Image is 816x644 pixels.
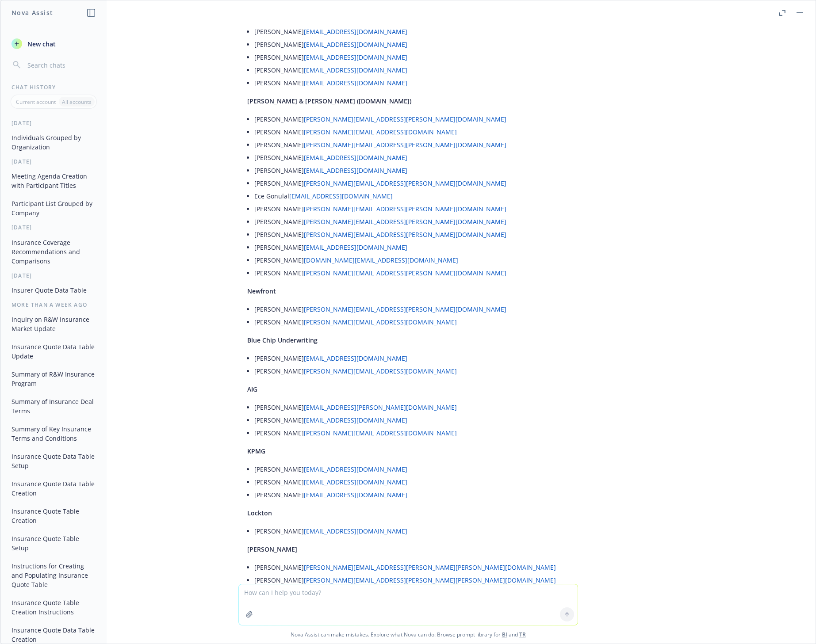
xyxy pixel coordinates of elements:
[1,119,107,127] div: [DATE]
[16,98,56,106] p: Current account
[502,631,507,638] a: BI
[8,339,100,363] button: Insurance Quote Data Table Update
[8,367,100,391] button: Summary of R&W Insurance Program
[254,574,565,587] li: [PERSON_NAME]
[247,545,297,553] span: [PERSON_NAME]
[254,352,565,365] li: [PERSON_NAME]
[304,205,506,213] a: [PERSON_NAME][EMAIL_ADDRESS][PERSON_NAME][DOMAIN_NAME]
[254,267,565,279] li: [PERSON_NAME]
[304,318,457,326] a: [PERSON_NAME][EMAIL_ADDRESS][DOMAIN_NAME]
[304,527,407,535] a: [EMAIL_ADDRESS][DOMAIN_NAME]
[304,269,506,277] a: [PERSON_NAME][EMAIL_ADDRESS][PERSON_NAME][DOMAIN_NAME]
[8,169,100,193] button: Meeting Agenda Creation with Participant Titles
[254,51,565,64] li: [PERSON_NAME]
[254,113,565,126] li: [PERSON_NAME]
[8,504,100,528] button: Insurance Quote Table Creation
[304,166,407,175] a: [EMAIL_ADDRESS][DOMAIN_NAME]
[247,336,318,344] span: Blue Chip Underwriting
[289,192,393,200] a: [EMAIL_ADDRESS][DOMAIN_NAME]
[254,38,565,51] li: [PERSON_NAME]
[304,478,407,486] a: [EMAIL_ADDRESS][DOMAIN_NAME]
[8,36,100,52] button: New chat
[304,243,407,252] a: [EMAIL_ADDRESS][DOMAIN_NAME]
[254,64,565,76] li: [PERSON_NAME]
[26,39,56,49] span: New chat
[254,138,565,151] li: [PERSON_NAME]
[304,305,506,313] a: [PERSON_NAME][EMAIL_ADDRESS][PERSON_NAME][DOMAIN_NAME]
[1,158,107,165] div: [DATE]
[304,491,407,499] a: [EMAIL_ADDRESS][DOMAIN_NAME]
[304,416,407,424] a: [EMAIL_ADDRESS][DOMAIN_NAME]
[254,476,565,488] li: [PERSON_NAME]
[1,84,107,91] div: Chat History
[254,202,565,215] li: [PERSON_NAME]
[247,447,265,455] span: KPMG
[304,53,407,61] a: [EMAIL_ADDRESS][DOMAIN_NAME]
[254,463,565,476] li: [PERSON_NAME]
[304,429,457,437] a: [PERSON_NAME][EMAIL_ADDRESS][DOMAIN_NAME]
[254,241,565,254] li: [PERSON_NAME]
[254,254,565,267] li: [PERSON_NAME]
[254,414,565,427] li: [PERSON_NAME]
[304,354,407,362] a: [EMAIL_ADDRESS][DOMAIN_NAME]
[304,128,457,136] a: [PERSON_NAME][EMAIL_ADDRESS][DOMAIN_NAME]
[304,79,407,87] a: [EMAIL_ADDRESS][DOMAIN_NAME]
[304,217,506,226] a: [PERSON_NAME][EMAIL_ADDRESS][PERSON_NAME][DOMAIN_NAME]
[247,97,411,105] span: [PERSON_NAME] & [PERSON_NAME] ([DOMAIN_NAME])
[62,98,92,106] p: All accounts
[8,196,100,220] button: Participant List Grouped by Company
[304,66,407,74] a: [EMAIL_ADDRESS][DOMAIN_NAME]
[8,476,100,500] button: Insurance Quote Data Table Creation
[254,401,565,414] li: [PERSON_NAME]
[254,177,565,190] li: [PERSON_NAME]
[247,509,272,517] span: Lockton
[254,76,565,89] li: [PERSON_NAME]
[8,449,100,473] button: Insurance Quote Data Table Setup
[8,559,100,592] button: Instructions for Creating and Populating Insurance Quote Table
[254,488,565,501] li: [PERSON_NAME]
[8,422,100,446] button: Summary of Key Insurance Terms and Conditions
[254,525,565,537] li: [PERSON_NAME]
[304,403,457,412] a: [EMAIL_ADDRESS][PERSON_NAME][DOMAIN_NAME]
[254,228,565,241] li: [PERSON_NAME]
[1,301,107,309] div: More than a week ago
[254,190,565,202] li: Ece Gonulal
[304,230,506,239] a: [PERSON_NAME][EMAIL_ADDRESS][PERSON_NAME][DOMAIN_NAME]
[1,272,107,279] div: [DATE]
[11,8,53,17] h1: Nova Assist
[8,312,100,336] button: Inquiry on R&W Insurance Market Update
[8,595,100,619] button: Insurance Quote Table Creation Instructions
[8,394,100,418] button: Summary of Insurance Deal Terms
[519,631,526,638] a: TR
[304,576,556,584] a: [PERSON_NAME][EMAIL_ADDRESS][PERSON_NAME][PERSON_NAME][DOMAIN_NAME]
[254,164,565,177] li: [PERSON_NAME]
[304,153,407,162] a: [EMAIL_ADDRESS][DOMAIN_NAME]
[304,465,407,473] a: [EMAIL_ADDRESS][DOMAIN_NAME]
[304,27,407,36] a: [EMAIL_ADDRESS][DOMAIN_NAME]
[254,215,565,228] li: [PERSON_NAME]
[254,303,565,316] li: [PERSON_NAME]
[304,563,556,572] a: [PERSON_NAME][EMAIL_ADDRESS][PERSON_NAME][PERSON_NAME][DOMAIN_NAME]
[247,385,257,393] span: AIG
[254,25,565,38] li: [PERSON_NAME]
[254,427,565,439] li: [PERSON_NAME]
[254,151,565,164] li: [PERSON_NAME]
[8,235,100,268] button: Insurance Coverage Recommendations and Comparisons
[304,40,407,49] a: [EMAIL_ADDRESS][DOMAIN_NAME]
[304,115,506,123] a: [PERSON_NAME][EMAIL_ADDRESS][PERSON_NAME][DOMAIN_NAME]
[254,316,565,328] li: [PERSON_NAME]
[304,256,458,264] a: [DOMAIN_NAME][EMAIL_ADDRESS][DOMAIN_NAME]
[8,283,100,297] button: Insurer Quote Data Table
[4,625,812,644] span: Nova Assist can make mistakes. Explore what Nova can do: Browse prompt library for and
[247,287,276,295] span: Newfront
[254,365,565,377] li: [PERSON_NAME]
[254,126,565,138] li: [PERSON_NAME]
[1,224,107,231] div: [DATE]
[304,141,506,149] a: [PERSON_NAME][EMAIL_ADDRESS][PERSON_NAME][DOMAIN_NAME]
[304,179,506,187] a: [PERSON_NAME][EMAIL_ADDRESS][PERSON_NAME][DOMAIN_NAME]
[8,531,100,555] button: Insurance Quote Table Setup
[254,561,565,574] li: [PERSON_NAME]
[26,59,96,71] input: Search chats
[304,367,457,375] a: [PERSON_NAME][EMAIL_ADDRESS][DOMAIN_NAME]
[8,130,100,154] button: Individuals Grouped by Organization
